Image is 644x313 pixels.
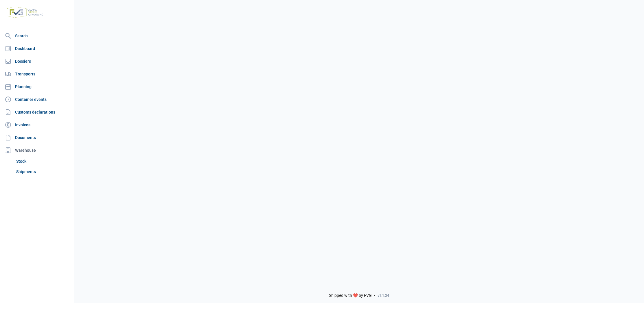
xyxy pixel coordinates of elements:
[14,166,71,177] a: Shipments
[374,293,375,298] span: -
[2,145,71,156] div: Warehouse
[2,94,71,105] a: Container events
[5,4,46,20] img: FVG - Global freight forwarding
[378,293,389,298] span: v1.1.34
[2,81,71,92] a: Planning
[14,156,71,166] a: Stock
[2,43,71,54] a: Dashboard
[2,106,71,118] a: Customs declarations
[2,119,71,131] a: Invoices
[2,55,71,67] a: Dossiers
[329,293,372,298] span: Shipped with ❤️ by FVG
[2,132,71,143] a: Documents
[2,68,71,80] a: Transports
[2,30,71,42] a: Search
